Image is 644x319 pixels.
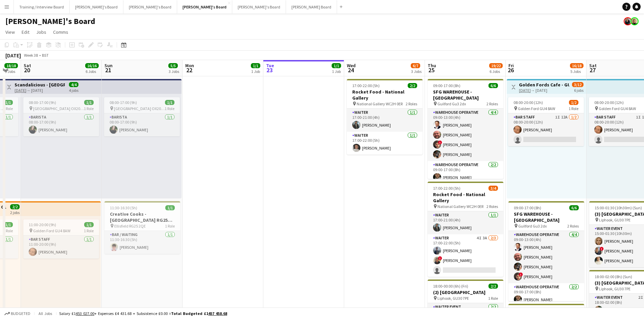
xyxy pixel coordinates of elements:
span: View [5,29,15,35]
div: [DATE] [5,52,21,59]
span: Total Budgeted £1 [171,311,227,316]
button: [PERSON_NAME] Board [286,0,337,14]
span: Budgeted [11,311,30,316]
button: Training / Interview Board [14,0,70,14]
h1: [PERSON_NAME]'s Board [5,16,95,26]
span: Comms [53,29,68,35]
span: All jobs [37,311,53,316]
a: Comms [50,28,71,36]
span: Edit [22,29,29,35]
app-user-avatar: Thomasina Dixon [624,17,632,25]
app-user-avatar: Nikoleta Gehfeld [630,17,639,25]
button: [PERSON_NAME]'s Board [123,0,177,14]
button: [PERSON_NAME]'s Board [232,0,286,14]
tcxspan: Call 453 027.00 via 3CX [76,311,94,316]
button: Budgeted [3,310,31,317]
span: Jobs [36,29,46,35]
div: Salary £1 + Expenses £4 431.68 + Subsistence £0.00 = [59,311,227,316]
a: View [3,28,18,36]
tcxspan: Call 457 458.68 via 3CX [208,311,227,316]
a: Jobs [33,28,49,36]
span: Week 38 [22,53,39,58]
div: BST [42,53,49,58]
a: Edit [19,28,32,36]
button: [PERSON_NAME]'s Board [70,0,123,14]
button: [PERSON_NAME]'s Board [177,0,232,14]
